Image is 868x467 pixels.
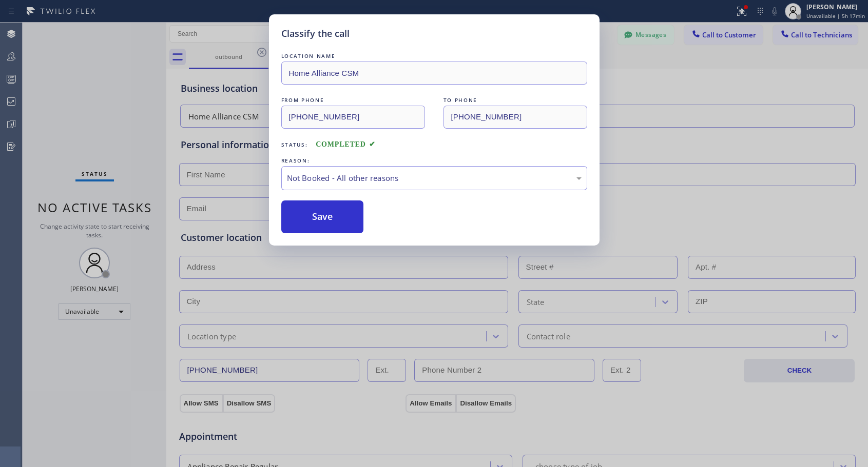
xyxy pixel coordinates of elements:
[281,95,425,106] div: FROM PHONE
[281,200,364,233] button: Save
[281,141,308,148] span: Status:
[281,155,587,166] div: REASON:
[281,51,587,62] div: LOCATION NAME
[281,106,425,129] input: From phone
[443,95,587,106] div: TO PHONE
[287,172,582,184] div: Not Booked - All other reasons
[316,140,375,148] span: COMPLETED
[281,27,350,40] h5: Classify the call
[443,106,587,129] input: To phone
